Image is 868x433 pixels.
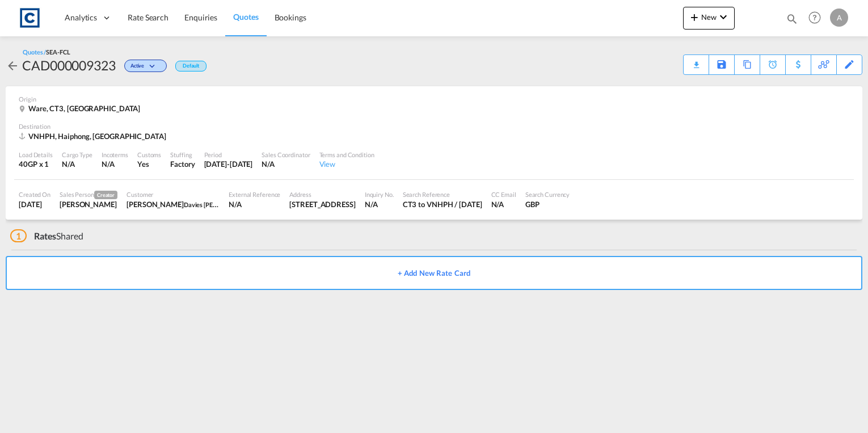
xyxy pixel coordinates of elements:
span: New [688,12,730,22]
div: Yes [137,159,161,169]
div: Change Status Here [116,56,170,74]
div: Quotes /SEA-FCL [23,48,70,56]
div: 13 Aug 2025 [19,199,50,209]
div: GBP [525,199,570,209]
div: Period [204,150,253,159]
md-icon: icon-plus 400-fg [688,10,701,24]
div: CT3 to VNHPH / 13 Aug 2025 [403,199,482,209]
div: View [319,159,374,169]
div: Created On [19,190,50,199]
span: Rates [34,230,57,241]
div: Address [289,190,355,199]
span: Enquiries [184,12,217,22]
div: Ware, CT3, United Kingdom [19,103,143,113]
div: icon-arrow-left [6,56,22,74]
div: Customs [137,150,161,159]
div: Save As Template [709,55,734,74]
div: Load Details [19,150,53,159]
div: Search Reference [403,190,482,199]
button: icon-plus 400-fgNewicon-chevron-down [683,7,735,30]
div: Anthony Lomax [60,199,117,209]
div: Unit C Bldg 70 Argosy Rd , East Midlands Airport , Castle Donington , Derby ,DE74 2SA [289,199,355,209]
div: A [830,9,848,27]
div: Quote PDF is not available at this time [689,55,703,65]
div: N/A [491,199,516,209]
md-icon: icon-magnify [786,12,798,25]
span: Bookings [275,12,306,22]
div: Factory Stuffing [170,159,195,169]
div: icon-magnify [786,12,798,30]
div: Phil Gaskin [127,199,220,209]
button: + Add New Rate Card [6,256,862,290]
div: Customer [127,190,220,199]
div: N/A [229,199,280,209]
div: VNHPH, Haiphong, Asia Pacific [19,131,169,141]
div: 40GP x 1 [19,159,53,169]
span: Ware, CT3, [GEOGRAPHIC_DATA] [28,104,140,113]
span: Davies [PERSON_NAME] Air Cargo Ltd - [GEOGRAPHIC_DATA] [184,200,355,209]
img: 1fdb9190129311efbfaf67cbb4249bed.jpeg [17,5,43,31]
div: Search Currency [525,190,570,199]
div: Incoterms [102,150,128,159]
div: Sales Coordinator [262,150,310,159]
span: 1 [10,229,27,242]
span: SEA-FCL [46,48,70,56]
span: Rate Search [128,12,168,22]
div: Help [805,8,830,28]
md-icon: icon-download [689,57,703,65]
div: N/A [365,199,394,209]
div: Inquiry No. [365,190,394,199]
div: Shared [10,230,83,242]
div: N/A [62,159,92,169]
div: Change Status Here [124,60,167,72]
span: Active [130,62,147,73]
div: Cargo Type [62,150,92,159]
div: CC Email [491,190,516,199]
md-icon: icon-chevron-down [717,10,730,24]
div: Destination [19,122,849,131]
div: N/A [102,159,115,169]
md-icon: icon-arrow-left [6,59,19,73]
div: External Reference [229,190,280,199]
div: N/A [262,159,310,169]
div: Terms and Condition [319,150,374,159]
span: Help [805,8,824,27]
span: Analytics [65,12,97,23]
div: Origin [19,95,849,103]
div: Default [175,61,207,72]
div: Sales Person [60,190,117,199]
md-icon: icon-chevron-down [147,64,161,70]
div: 31 Aug 2025 [204,159,253,169]
span: Creator [94,191,117,199]
div: Stuffing [170,150,195,159]
div: CAD000009323 [22,56,116,74]
span: Quotes [233,12,258,22]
